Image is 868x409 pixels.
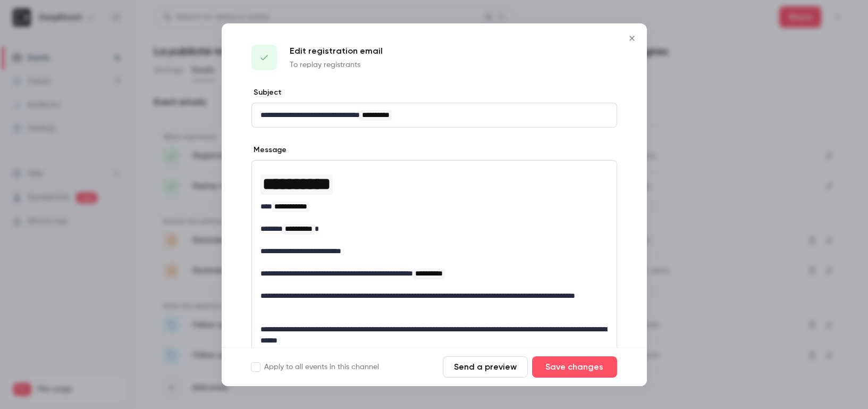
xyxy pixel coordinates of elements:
[251,362,379,372] label: Apply to all events in this channel
[621,28,643,49] button: Close
[443,356,528,378] button: Send a preview
[252,161,617,353] div: editor
[251,145,286,155] label: Message
[290,45,383,57] p: Edit registration email
[252,103,617,127] div: editor
[251,87,282,98] label: Subject
[290,60,383,70] p: To replay registrants
[532,356,617,378] button: Save changes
